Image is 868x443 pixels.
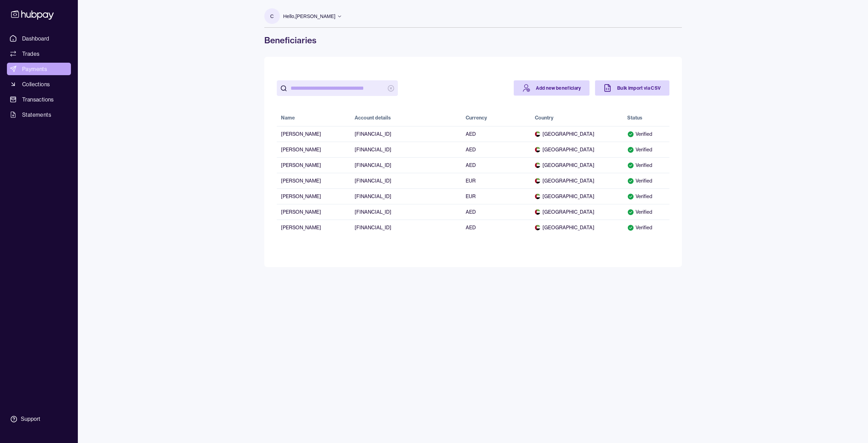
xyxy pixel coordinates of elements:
div: Status [627,114,642,121]
td: AED [462,126,531,142]
span: [GEOGRAPHIC_DATA] [535,224,619,231]
td: [PERSON_NAME] [277,188,351,204]
span: Payments [22,65,47,73]
p: Hello, [PERSON_NAME] [283,12,336,20]
td: AED [462,220,531,235]
div: Verified [627,224,665,231]
div: Country [535,114,554,121]
div: Verified [627,209,665,215]
div: Verified [627,193,665,200]
td: [FINANCIAL_ID] [350,157,461,173]
a: Transactions [7,93,71,106]
p: C [270,12,274,20]
span: Transactions [22,95,54,104]
span: [GEOGRAPHIC_DATA] [535,177,619,184]
td: AED [462,157,531,173]
a: Support [7,412,71,426]
td: [FINANCIAL_ID] [350,188,461,204]
a: Bulk import via CSV [595,80,669,96]
span: Dashboard [22,34,49,43]
a: Payments [7,63,71,75]
a: Trades [7,47,71,60]
span: [GEOGRAPHIC_DATA] [535,209,619,215]
a: Collections [7,78,71,90]
div: Verified [627,177,665,184]
div: Account details [355,114,391,121]
td: [PERSON_NAME] [277,126,351,142]
div: Verified [627,146,665,153]
td: [PERSON_NAME] [277,157,351,173]
div: Currency [466,114,487,121]
span: [GEOGRAPHIC_DATA] [535,162,619,169]
h1: Beneficiaries [264,35,682,46]
td: [FINANCIAL_ID] [350,142,461,157]
span: [GEOGRAPHIC_DATA] [535,131,619,138]
a: Dashboard [7,32,71,45]
div: Verified [627,131,665,138]
span: Trades [22,50,39,58]
td: [FINANCIAL_ID] [350,204,461,220]
td: [FINANCIAL_ID] [350,220,461,235]
a: Add new beneficiary [514,80,590,96]
span: Statements [22,110,51,119]
div: Support [21,415,40,423]
td: [FINANCIAL_ID] [350,126,461,142]
td: AED [462,142,531,157]
a: Statements [7,108,71,121]
div: Name [281,114,295,121]
span: Collections [22,80,50,88]
td: AED [462,204,531,220]
input: search [291,80,384,96]
td: [FINANCIAL_ID] [350,173,461,188]
td: EUR [462,173,531,188]
div: Verified [627,162,665,169]
td: EUR [462,188,531,204]
span: [GEOGRAPHIC_DATA] [535,146,619,153]
td: [PERSON_NAME] [277,204,351,220]
span: [GEOGRAPHIC_DATA] [535,193,619,200]
td: [PERSON_NAME] [277,220,351,235]
td: [PERSON_NAME] [277,142,351,157]
td: [PERSON_NAME] [277,173,351,188]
